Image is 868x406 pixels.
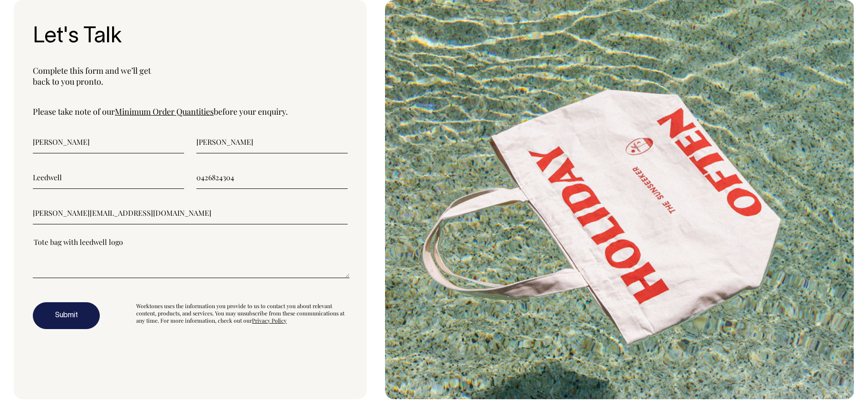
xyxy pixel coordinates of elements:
[196,166,348,189] input: Phone (required)
[33,166,184,189] input: Business name
[136,302,348,330] div: Worktones uses the information you provide to us to contact you about relevant content, products,...
[196,131,348,153] input: Last name (required)
[33,25,348,49] h3: Let's Talk
[33,106,348,117] p: Please take note of our before your enquiry.
[33,302,100,330] button: Submit
[115,106,214,117] a: Minimum Order Quantities
[33,131,184,153] input: First name (required)
[33,202,348,224] input: Email (required)
[252,317,287,324] a: Privacy Policy
[33,65,348,87] p: Complete this form and we’ll get back to you pronto.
